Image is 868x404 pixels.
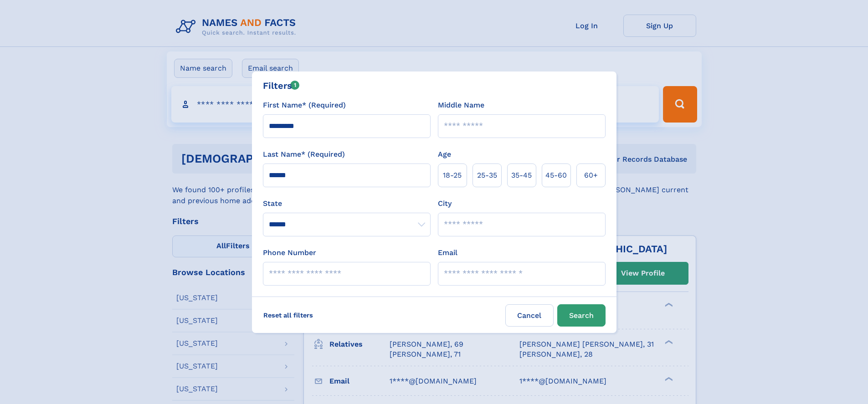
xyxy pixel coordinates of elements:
[438,247,457,258] label: Email
[438,198,452,209] label: City
[477,170,497,181] span: 25‑35
[584,170,598,181] span: 60+
[443,170,462,181] span: 18‑25
[545,170,567,181] span: 45‑60
[263,198,431,209] label: State
[511,170,532,181] span: 35‑45
[438,100,484,111] label: Middle Name
[505,304,554,327] label: Cancel
[438,149,451,160] label: Age
[263,100,346,111] label: First Name* (Required)
[557,304,606,327] button: Search
[263,79,300,92] div: Filters
[257,304,319,326] label: Reset all filters
[263,247,316,258] label: Phone Number
[263,149,345,160] label: Last Name* (Required)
